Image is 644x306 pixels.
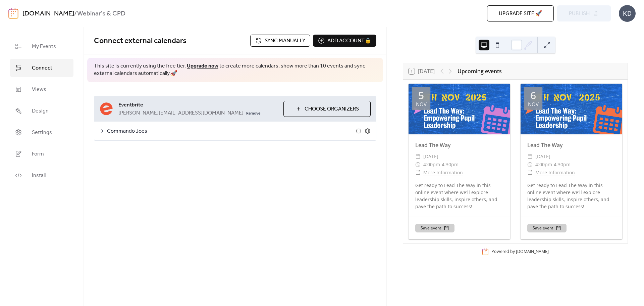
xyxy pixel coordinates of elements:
[423,161,440,169] span: 4:00pm
[22,7,74,20] a: [DOMAIN_NAME]
[8,8,18,19] img: logo
[305,105,359,113] span: Choose Organizers
[442,161,459,169] span: 4:30pm
[415,224,454,232] button: Save event
[74,7,77,20] b: /
[527,141,563,149] a: Lead The Way
[10,166,73,184] a: Install
[32,43,56,51] span: My Events
[619,5,636,22] div: KD
[440,161,442,169] span: -
[458,67,502,75] div: Upcoming events
[487,5,554,21] button: Upgrade site 🚀
[32,172,46,180] span: Install
[10,102,73,120] a: Design
[10,59,73,77] a: Connect
[530,90,536,100] div: 6
[415,152,421,161] div: ​
[415,169,421,177] div: ​
[415,141,451,149] a: Lead The Way
[415,161,421,169] div: ​
[552,161,554,169] span: -
[118,101,278,109] span: Eventbrite
[527,224,567,232] button: Save event
[423,152,438,161] span: [DATE]
[77,7,125,20] b: Webinar's & CPD
[527,169,533,177] div: ​
[246,111,260,116] span: Remove
[94,62,376,78] span: This site is currently using the free tier. to create more calendars, show more than 10 events an...
[535,169,575,176] a: More Information
[10,145,73,163] a: Form
[516,249,549,255] a: [DOMAIN_NAME]
[32,150,44,158] span: Form
[535,161,552,169] span: 4:00pm
[10,80,73,98] a: Views
[535,152,550,161] span: [DATE]
[527,152,533,161] div: ​
[554,161,571,169] span: 4:30pm
[10,37,73,55] a: My Events
[32,107,49,115] span: Design
[107,127,356,135] span: Commando Joes
[118,109,244,117] span: [PERSON_NAME][EMAIL_ADDRESS][DOMAIN_NAME]
[528,102,539,107] div: Nov
[250,35,310,47] button: Sync manually
[423,169,463,176] a: More Information
[10,123,73,141] a: Settings
[527,161,533,169] div: ​
[416,102,427,107] div: Nov
[418,90,424,100] div: 5
[283,101,371,117] button: Choose Organizers
[100,102,113,116] img: eventbrite
[32,129,52,137] span: Settings
[521,182,622,210] div: Get ready to Lead The Way in this online event where we'll explore leadership skills, inspire oth...
[32,86,46,94] span: Views
[94,34,186,48] span: Connect external calendars
[409,182,510,210] div: Get ready to Lead The Way in this online event where we'll explore leadership skills, inspire oth...
[32,64,52,72] span: Connect
[187,61,218,71] a: Upgrade now
[491,249,549,255] div: Powered by
[499,10,542,18] span: Upgrade site 🚀
[265,37,305,45] span: Sync manually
